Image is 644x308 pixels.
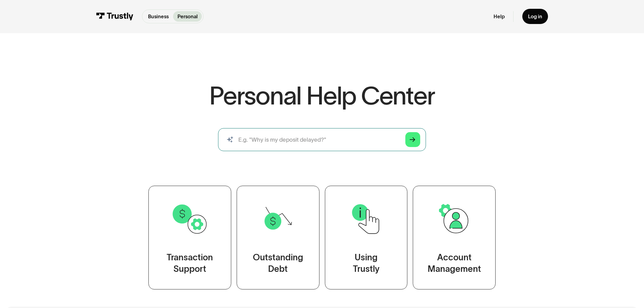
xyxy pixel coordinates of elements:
ul: Language list [14,297,41,306]
a: AccountManagement [413,186,496,290]
h1: Personal Help Center [209,83,434,108]
a: UsingTrustly [325,186,408,290]
form: Search [218,128,426,151]
p: Personal [177,13,198,20]
a: Log in [522,9,548,24]
p: Business [148,13,169,20]
a: Business [144,11,173,22]
img: Trustly Logo [96,13,133,20]
a: TransactionSupport [148,186,231,290]
div: Log in [528,13,542,20]
div: Using Trustly [353,252,379,275]
div: Outstanding Debt [253,252,303,275]
div: Transaction Support [167,252,213,275]
aside: Language selected: English (United States) [7,297,41,306]
a: Help [494,13,505,20]
div: Account Management [428,252,481,275]
a: Personal [173,11,202,22]
input: search [218,128,426,151]
a: OutstandingDebt [237,186,319,290]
